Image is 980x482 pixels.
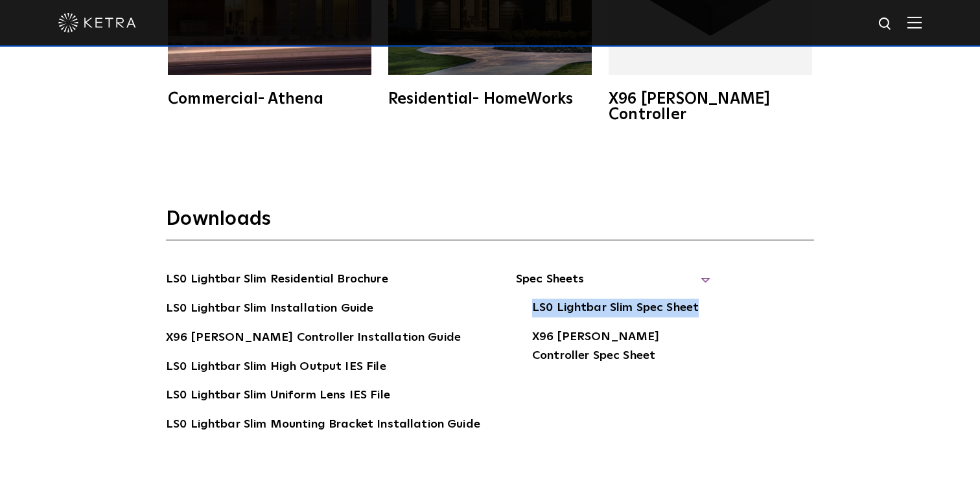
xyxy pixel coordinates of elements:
[166,386,390,407] a: LS0 Lightbar Slim Uniform Lens IES File
[166,270,388,291] a: LS0 Lightbar Slim Residential Brochure
[166,328,461,349] a: X96 [PERSON_NAME] Controller Installation Guide
[168,91,371,107] div: Commercial- Athena
[532,328,710,367] a: X96 [PERSON_NAME] Controller Spec Sheet
[532,299,699,319] a: LS0 Lightbar Slim Spec Sheet
[388,91,592,107] div: Residential- HomeWorks
[166,415,480,436] a: LS0 Lightbar Slim Mounting Bracket Installation Guide
[878,16,894,32] img: search icon
[166,358,386,378] a: LS0 Lightbar Slim High Output IES File
[166,299,373,320] a: LS0 Lightbar Slim Installation Guide
[166,207,814,240] h3: Downloads
[58,13,136,32] img: ketra-logo-2019-white
[516,270,710,299] span: Spec Sheets
[907,16,922,29] img: Hamburger%20Nav.svg
[609,91,812,122] div: X96 [PERSON_NAME] Controller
